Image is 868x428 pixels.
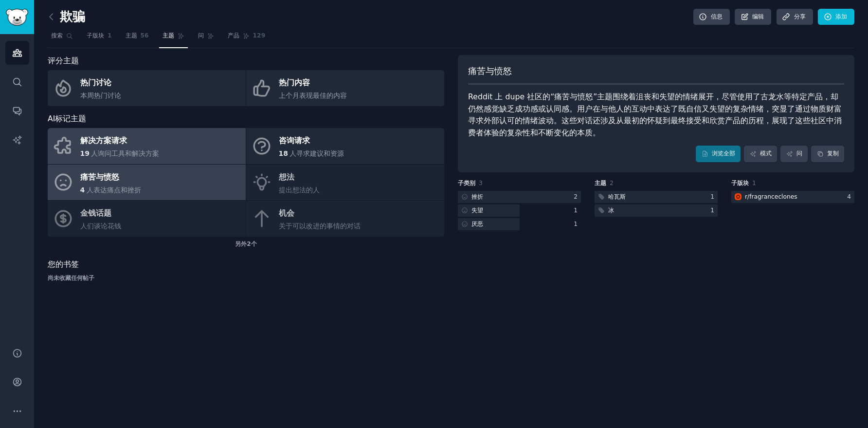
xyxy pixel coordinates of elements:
[471,207,483,214] font: 失望
[198,32,204,39] font: 问
[710,207,714,214] font: 1
[796,150,802,157] font: 问
[87,186,141,194] font: 人表达痛点和挫折
[468,92,842,137] font: Reddit 上 dupe 社区的“痛苦与愤怒”主题围绕着沮丧和失望的情绪展开，尽管使用了古龙水等特定产品，却仍然感觉缺乏成功感或认同感。用户在与他人的互动中表达了既自信又失望的复杂情绪，突显了...
[595,205,718,217] a: 冰1
[279,92,347,99] font: 上个月表现最佳的内容
[847,193,851,200] font: 4
[818,9,854,25] a: 添加
[87,32,104,39] font: 子版块
[80,149,90,157] font: 19
[83,28,115,48] a: 子版块1
[735,9,771,25] a: 编辑
[48,260,79,269] font: 您的书签
[731,191,854,203] a: 香水克隆r/fragranceclones4
[91,149,159,157] font: 人询问工具和解决方案
[794,13,806,20] font: 分享
[608,207,614,214] font: 冰
[48,28,76,48] a: 搜索
[735,193,741,200] img: 香水克隆
[48,70,246,106] a: 热门讨论本周热门讨论
[51,32,63,39] font: 搜索
[141,32,149,39] font: 56
[253,32,266,39] font: 129
[246,128,444,164] a: 咨询请求18人寻求建议和资源
[235,241,247,247] font: 另外
[835,13,847,20] font: 添加
[48,56,79,65] font: 评分主题
[228,32,239,39] font: 产品
[574,207,578,214] font: 1
[48,128,246,164] a: 解决方案请求19人询问工具和解决方案
[479,180,483,186] font: 3
[760,150,772,157] font: 模式
[80,92,121,99] font: 本周热门讨论
[731,180,749,186] font: 子版块
[811,146,844,162] button: 复制
[247,241,257,247] font: 2个
[468,66,512,76] font: 痛苦与愤怒
[777,9,813,25] a: 分享
[696,146,741,162] a: 浏览全部
[471,193,483,200] font: 挫折
[595,180,606,186] font: 主题
[80,78,111,87] font: 热门讨论
[48,275,94,281] font: 尚未收藏任何帖子
[126,32,137,39] font: 主题
[574,193,578,200] font: 2
[749,193,797,200] font: fragranceclones
[712,150,735,157] font: 浏览全部
[610,180,614,186] font: 2
[458,180,475,186] font: 子类别
[246,70,444,106] a: 热门内容上个月表现最佳的内容
[159,28,188,48] a: 主题
[752,13,764,20] font: 编辑
[458,191,581,203] a: 挫折2
[108,32,112,39] font: 1
[780,146,808,162] a: 问
[595,191,718,203] a: 哈瓦斯1
[693,9,730,25] a: 信息
[80,186,85,194] font: 4
[827,150,839,157] font: 复制
[60,9,85,24] font: 欺骗
[80,136,127,145] font: 解决方案请求
[163,32,174,39] font: 主题
[80,172,119,182] font: 痛苦与愤怒
[48,165,246,201] a: 痛苦与愤怒4人表达痛点和挫折
[279,78,310,87] font: 热门内容
[279,149,288,157] font: 18
[711,13,723,20] font: 信息
[710,193,714,200] font: 1
[608,193,626,200] font: 哈瓦斯
[458,205,581,217] a: 失望1
[471,221,483,227] font: 厌恶
[744,146,777,162] a: 模式
[224,28,269,48] a: 产品129
[195,28,217,48] a: 问
[458,218,581,230] a: 厌恶1
[279,136,310,145] font: 咨询请求
[48,114,86,123] font: AI标记主题
[6,9,28,26] img: GummySearch 徽标
[122,28,152,48] a: 主题56
[745,193,749,200] font: r/
[289,149,344,157] font: 人寻求建议和资源
[752,180,756,186] font: 1
[574,221,578,227] font: 1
